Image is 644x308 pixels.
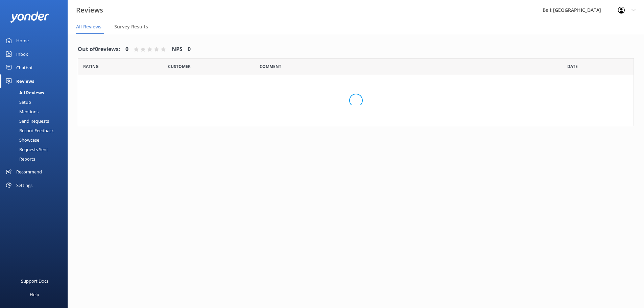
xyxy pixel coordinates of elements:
div: All Reviews [4,88,44,97]
div: Send Requests [4,116,49,126]
img: yonder-white-logo.png [10,11,49,23]
div: Reviews [16,74,34,88]
div: Requests Sent [4,145,48,154]
a: Mentions [4,107,68,116]
h4: 0 [125,45,128,54]
a: Requests Sent [4,145,68,154]
span: Date [83,63,99,70]
span: Date [168,63,191,70]
div: Chatbot [16,61,33,74]
div: Recommend [16,165,42,179]
a: Record Feedback [4,126,68,135]
div: Mentions [4,107,39,116]
a: All Reviews [4,88,68,97]
div: Reports [4,154,35,164]
span: Date [567,63,578,70]
div: Help [30,288,39,301]
a: Send Requests [4,116,68,126]
div: Setup [4,97,31,107]
a: Setup [4,97,68,107]
div: Inbox [16,47,28,61]
span: Survey Results [114,23,148,30]
a: Showcase [4,135,68,145]
div: Support Docs [21,274,48,288]
h4: Out of 0 reviews: [78,45,120,54]
div: Showcase [4,135,39,145]
h4: 0 [188,45,191,54]
span: All Reviews [76,23,101,30]
span: Question [260,63,281,70]
div: Home [16,34,29,47]
div: Record Feedback [4,126,54,135]
div: Settings [16,179,32,192]
h3: Reviews [76,5,103,16]
a: Reports [4,154,68,164]
h4: NPS [172,45,183,54]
